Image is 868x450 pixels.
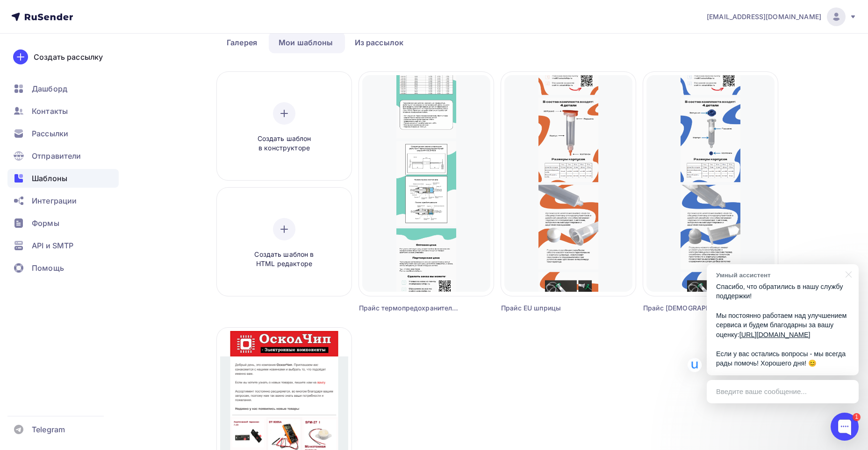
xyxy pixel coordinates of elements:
[643,303,744,313] div: Прайс [DEMOGRAPHIC_DATA] шприцы
[269,32,343,53] a: Мои шаблоны
[7,147,119,165] a: Отправители
[707,7,857,26] a: [EMAIL_ADDRESS][DOMAIN_NAME]
[688,358,702,372] img: Умный ассистент
[345,32,414,53] a: Из рассылок
[34,51,103,63] div: Создать рассылку
[7,169,119,188] a: Шаблоны
[217,32,267,53] a: Галерея
[7,124,119,143] a: Рассылки
[32,173,67,184] span: Шаблоны
[7,214,119,232] a: Формы
[853,413,861,421] div: 1
[32,218,59,229] span: Формы
[32,128,68,139] span: Рассылки
[240,134,329,153] span: Создать шаблон в конструкторе
[739,331,811,338] a: [URL][DOMAIN_NAME]
[707,380,859,403] div: Введите ваше сообщение...
[707,12,821,21] span: [EMAIL_ADDRESS][DOMAIN_NAME]
[716,282,849,368] p: Спасибо, что обратились в нашу службу поддержки! Мы постоянно работаем над улучшением сервиса и б...
[32,262,64,274] span: Помощь
[7,102,119,120] a: Контакты
[359,303,460,313] div: Прайс термопредохранители RY-01
[240,250,329,269] span: Создать шаблон в HTML редакторе
[32,424,65,435] span: Telegram
[501,303,602,313] div: Прайс EU шприцы
[32,105,68,117] span: Контакты
[32,240,73,251] span: API и SMTP
[32,150,81,162] span: Отправители
[7,79,119,98] a: Дашборд
[716,271,840,280] div: Умный ассистент
[32,83,67,94] span: Дашборд
[32,195,77,206] span: Интеграции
